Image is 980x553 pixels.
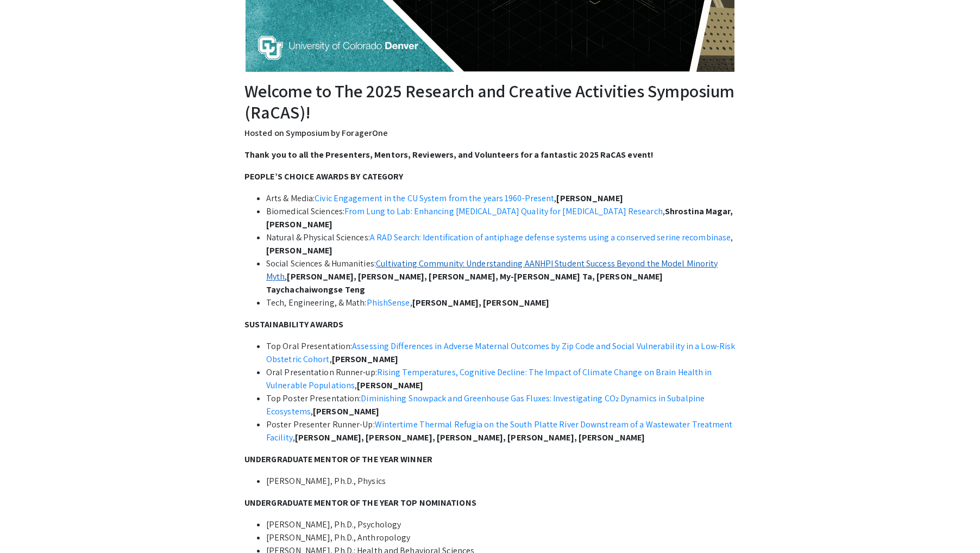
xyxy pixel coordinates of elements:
[8,504,46,545] iframe: Chat
[244,319,343,330] strong: SUSTAINABILITY AWARDS
[266,419,733,443] a: Wintertime Thermal Refugia on the South Platte River Downstream of a Wastewater Treatment Facility
[266,257,736,296] li: Social Sciences & Humanities: ,
[357,380,423,391] strong: [PERSON_NAME]
[244,497,476,508] strong: UNDERGRADUATE MENTOR OF THE YEAR TOP NOMINATIONS
[370,232,731,243] a: A RAD Search: Identification of antiphage defense systems using a conserved serine recombinase
[313,406,379,417] strong: [PERSON_NAME]
[266,366,712,391] a: Rising Temperatures, Cognitive Decline: The Impact of Climate Change on Brain Health in Vulnerabl...
[244,127,736,140] p: Hosted on Symposium by ForagerOne
[266,531,736,544] li: [PERSON_NAME], Ph.D., Anthropology
[266,271,663,295] strong: [PERSON_NAME], [PERSON_NAME], [PERSON_NAME], My-[PERSON_NAME] Ta, [PERSON_NAME] Taychachaiwongse ...
[266,245,332,256] strong: [PERSON_NAME]
[244,80,736,122] h2: Welcome to The 2025 Research and Creative Activities Symposium (RaCAS)!
[344,206,663,217] a: From Lung to Lab: Enhancing [MEDICAL_DATA] Quality for [MEDICAL_DATA] Research
[266,418,736,444] li: Poster Presenter Runner-Up: ,
[266,340,735,365] a: Assessing Differences in Adverse Maternal Outcomes by Zip Code and Social Vulnerability in a Low-...
[266,393,705,417] a: Diminishing Snowpack and Greenhouse Gas Fluxes: Investigating CO₂ Dynamics in Subalpine Ecosystems
[556,192,623,204] strong: [PERSON_NAME]
[244,149,654,160] strong: Thank you to all the Presenters, Mentors, Reviewers, and Volunteers for a fantastic 2025 RaCAS ev...
[266,340,736,366] li: Top Oral Presentation: ,
[266,475,736,488] li: [PERSON_NAME], Ph.D., Physics
[266,518,736,531] li: [PERSON_NAME], Ph.D., Psychology
[332,353,398,365] strong: [PERSON_NAME]
[266,392,736,418] li: Top Poster Presentation: ,
[266,231,736,257] li: Natural & Physical Sciences: ,
[266,296,736,309] li: Tech, Engineering, & Math: ,
[266,192,736,205] li: Arts & Media: ,
[412,297,550,308] strong: [PERSON_NAME], [PERSON_NAME]
[244,171,403,182] strong: PEOPLE’S CHOICE AWARDS BY CATEGORY
[295,432,645,443] strong: [PERSON_NAME], [PERSON_NAME], [PERSON_NAME], [PERSON_NAME], [PERSON_NAME]
[266,366,736,392] li: Oral Presentation Runner-up: ,
[244,453,432,465] strong: UNDERGRADUATE MENTOR OF THE YEAR WINNER
[315,192,554,204] a: Civic Engagement in the CU System from the years 1960-Present
[266,258,718,282] a: Cultivating Community: Understanding AANHPI Student Success Beyond the Model Minority Myth
[266,205,736,231] li: Biomedical Sciences: ,
[367,297,410,308] a: PhishSense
